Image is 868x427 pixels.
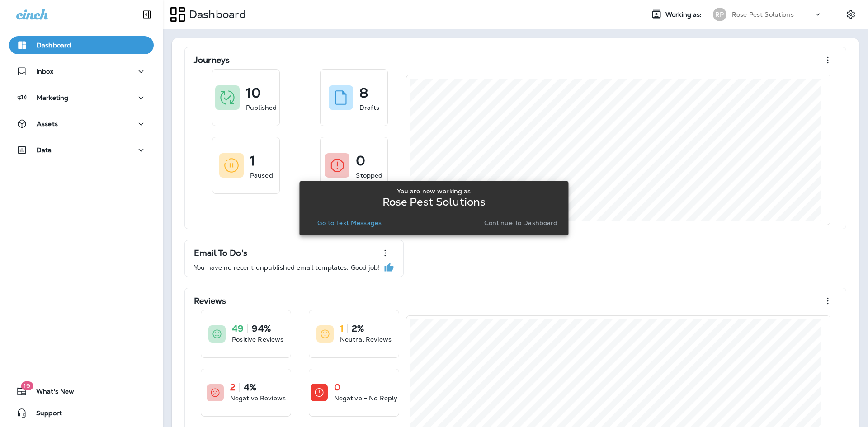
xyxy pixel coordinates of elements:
[36,68,53,75] p: Inbox
[252,324,270,333] p: 94%
[9,36,154,54] button: Dashboard
[27,409,62,420] span: Support
[246,89,261,98] p: 10
[134,5,160,23] button: Collapse Sidebar
[232,335,283,344] p: Positive Reviews
[37,146,52,154] p: Data
[250,171,273,180] p: Paused
[317,219,382,226] p: Go to Text Messages
[37,120,58,127] p: Assets
[9,404,154,422] button: Support
[27,388,74,399] span: What's New
[250,156,255,165] p: 1
[194,249,247,258] p: Email To Do's
[230,394,286,403] p: Negative Reviews
[713,8,726,21] div: RP
[37,42,71,49] p: Dashboard
[244,383,256,392] p: 4%
[194,296,226,305] p: Reviews
[843,6,859,23] button: Settings
[9,89,154,107] button: Marketing
[185,8,246,21] p: Dashboard
[232,324,244,333] p: 49
[9,62,154,80] button: Inbox
[314,216,385,229] button: Go to Text Messages
[21,381,33,390] span: 19
[481,216,561,229] button: Continue to Dashboard
[9,382,154,400] button: 19What's New
[9,115,154,133] button: Assets
[665,11,704,19] span: Working as:
[732,11,794,18] p: Rose Pest Solutions
[194,264,380,271] p: You have no recent unpublished email templates. Good job!
[9,141,154,159] button: Data
[37,94,68,101] p: Marketing
[382,198,486,206] p: Rose Pest Solutions
[397,188,471,195] p: You are now working as
[194,56,230,65] p: Journeys
[230,383,236,392] p: 2
[484,219,558,226] p: Continue to Dashboard
[246,103,277,112] p: Published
